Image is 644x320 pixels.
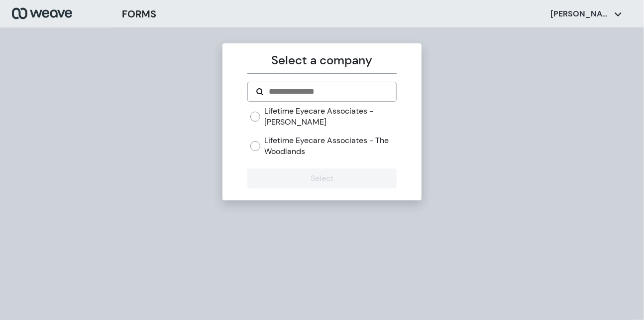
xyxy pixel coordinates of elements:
[264,106,396,127] label: Lifetime Eyecare Associates - [PERSON_NAME]
[122,6,156,21] h3: FORMS
[264,135,396,157] label: Lifetime Eyecare Associates - The Woodlands
[247,168,396,188] button: Select
[550,8,610,19] p: [PERSON_NAME]
[247,51,396,69] p: Select a company
[268,86,388,98] input: Search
